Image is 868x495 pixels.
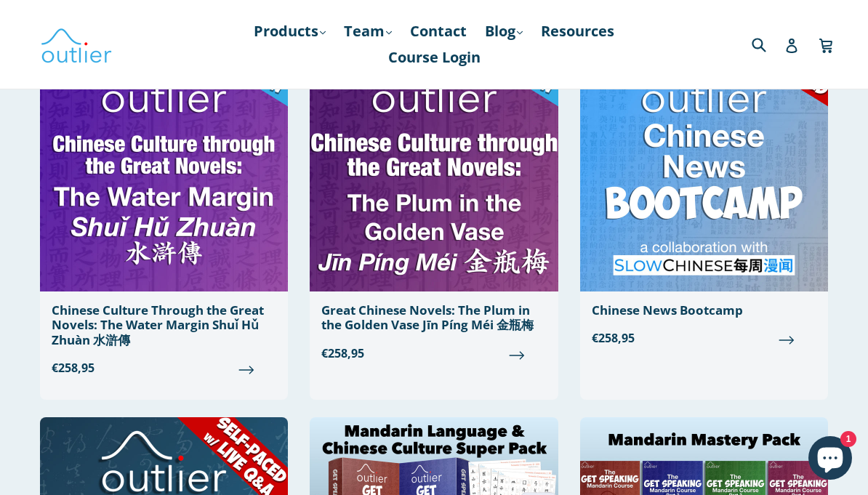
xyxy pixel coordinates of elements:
span: €258,95 [321,345,546,362]
input: Search [748,29,788,59]
img: Chinese Culture Through the Great Novels: The Water Margin Shuǐ Hǔ Zhuàn 水滸傳 [40,41,288,291]
a: Chinese News Bootcamp €258,95 [580,41,828,358]
span: €258,95 [52,359,276,377]
inbox-online-store-chat: Shopify online store chat [804,436,856,483]
a: Chinese Culture Through the Great Novels: The Water Margin Shuǐ Hǔ Zhuàn 水滸傳 €258,95 [40,41,288,388]
a: Team [337,18,399,44]
img: Outlier Linguistics [40,23,113,65]
a: Blog [478,18,530,44]
div: Great Chinese Novels: The Plum in the Golden Vase Jīn Píng Méi 金瓶梅 [321,303,546,333]
img: Chinese News Bootcamp [580,41,828,291]
a: Contact [403,18,474,44]
div: Chinese News Bootcamp [592,303,816,318]
div: Chinese Culture Through the Great Novels: The Water Margin Shuǐ Hǔ Zhuàn 水滸傳 [52,303,276,347]
span: €258,95 [592,329,816,347]
img: Great Chinese Novels: The Plum in the Golden Vase Jīn Píng Méi 金瓶梅 [310,41,558,291]
a: Resources [534,18,622,44]
a: Great Chinese Novels: The Plum in the Golden Vase Jīn Píng Méi 金瓶梅 €258,95 [310,41,558,374]
a: Products [246,18,333,44]
a: Course Login [381,44,488,71]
